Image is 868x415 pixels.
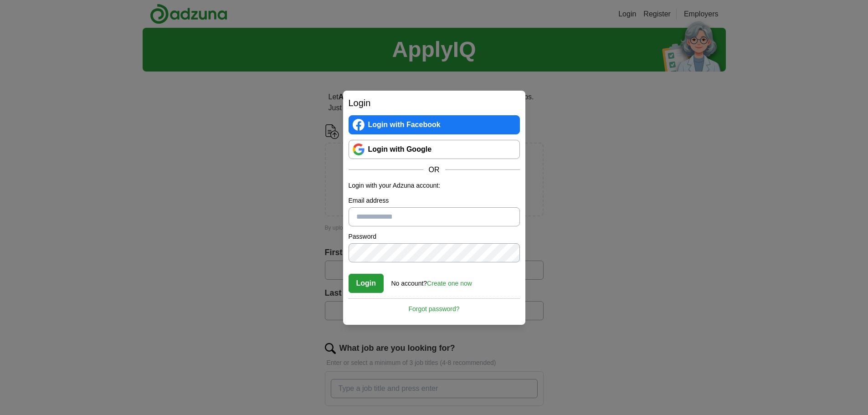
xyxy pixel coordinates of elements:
a: Create one now [427,280,472,287]
label: Password [349,232,520,241]
div: No account? [391,273,472,288]
a: Forgot password? [349,298,520,314]
button: Login [349,274,384,293]
a: Login with Google [349,140,520,159]
p: Login with your Adzuna account: [349,181,520,190]
span: OR [423,164,445,175]
a: Login with Facebook [349,115,520,134]
label: Email address [349,196,520,205]
h2: Login [349,96,520,110]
